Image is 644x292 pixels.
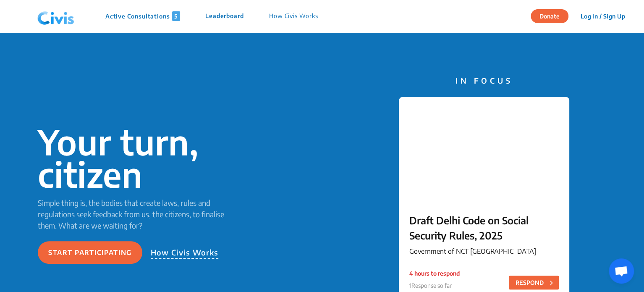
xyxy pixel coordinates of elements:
p: Simple thing is, the bodies that create laws, rules and regulations seek feedback from us, the ci... [38,197,237,231]
p: Active Consultations [105,11,180,21]
p: Your turn, citizen [38,126,237,190]
button: RESPOND [509,276,559,289]
button: Start participating [38,241,142,264]
p: 1 [409,281,460,290]
p: How Civis Works [151,247,219,259]
p: Leaderboard [205,11,244,21]
img: navlogo.png [34,4,78,29]
span: 5 [172,11,180,21]
p: 4 hours to respond [409,269,460,278]
span: Response so far [411,282,452,289]
div: Open chat [609,258,634,284]
a: Donate [531,11,575,20]
p: Government of NCT [GEOGRAPHIC_DATA] [409,246,559,256]
p: How Civis Works [269,11,318,21]
button: Donate [531,9,568,23]
p: Draft Delhi Code on Social Security Rules, 2025 [409,213,559,243]
p: IN FOCUS [399,75,569,86]
button: Log In / Sign Up [575,10,631,23]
